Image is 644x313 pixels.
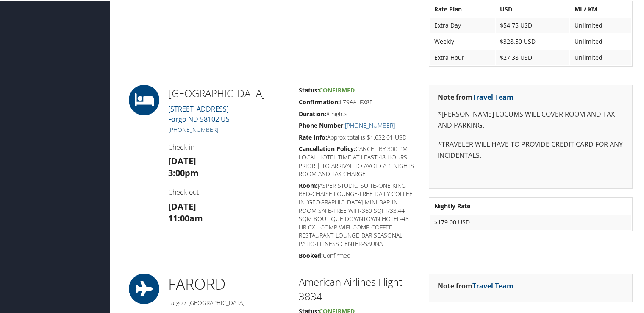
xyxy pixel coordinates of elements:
[438,138,624,160] p: *TRAVELER WILL HAVE TO PROVIDE CREDIT CARD FOR ANY INCIDENTALS.
[438,280,514,290] strong: Note from
[430,214,631,229] td: $179.00 USD
[438,92,514,101] strong: Note from
[168,273,286,294] h1: FAR ORD
[168,212,203,223] strong: 11:00am
[430,33,494,48] td: Weekly
[168,103,230,123] a: [STREET_ADDRESS]Fargo ND 58102 US
[299,251,416,259] h5: Confirmed
[299,144,416,177] h5: CANCEL BY 300 PM LOCAL HOTEL TIME AT LEAST 48 HOURS PRIOR | TO ARRIVAL TO AVOID A 1 NIGHTS ROOM A...
[299,251,323,259] strong: Booked:
[570,33,631,48] td: Unlimited
[299,132,327,140] strong: Rate Info:
[168,125,218,133] a: [PHONE_NUMBER]
[299,97,340,105] strong: Confirmation:
[345,120,395,129] a: [PHONE_NUMBER]
[299,181,318,189] strong: Room:
[570,1,631,16] th: MI / KM
[168,154,196,166] strong: [DATE]
[430,49,494,64] td: Extra Hour
[299,181,416,247] h5: JASPER STUDIO SUITE-ONE KING BED-CHAISE LOUNGE-FREE DAILY COFFEE IN [GEOGRAPHIC_DATA]-MINI BAR-IN...
[299,274,416,302] h2: American Airlines Flight 3834
[430,198,631,213] th: Nightly Rate
[299,109,326,117] strong: Duration:
[299,132,416,141] h5: Approx total is $1,632.01 USD
[319,85,355,93] span: Confirmed
[430,17,494,32] td: Extra Day
[299,97,416,106] h5: L79AA1FX8E
[570,49,631,64] td: Unlimited
[299,85,319,93] strong: Status:
[496,49,569,64] td: $27.38 USD
[168,200,196,211] strong: [DATE]
[168,187,286,196] h4: Check-out
[496,1,569,16] th: USD
[438,108,624,130] p: *[PERSON_NAME] LOCUMS WILL COVER ROOM AND TAX AND PARKING.
[472,280,514,290] a: Travel Team
[299,120,345,129] strong: Phone Number:
[168,298,286,306] h5: Fargo / [GEOGRAPHIC_DATA]
[168,85,286,100] h2: [GEOGRAPHIC_DATA]
[496,17,569,32] td: $54.75 USD
[168,166,199,178] strong: 3:00pm
[430,1,494,16] th: Rate Plan
[472,92,514,101] a: Travel Team
[299,109,416,117] h5: 8 nights
[299,144,355,152] strong: Cancellation Policy:
[570,17,631,32] td: Unlimited
[496,33,569,48] td: $328.50 USD
[168,142,286,151] h4: Check-in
